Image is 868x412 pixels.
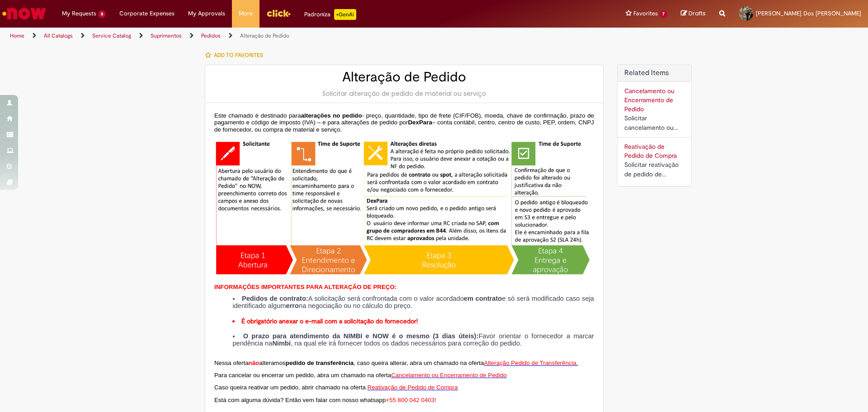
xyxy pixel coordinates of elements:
img: click_logo_yellow_360x200.png [266,6,291,20]
span: Está com alguma dúvida? Então vem falar com nosso whatsapp [214,397,386,403]
span: Corporate Expenses [119,9,175,18]
span: Caso queira reativar um pedido, abrir chamado na oferta [214,384,366,391]
span: 7 [660,10,667,18]
span: – conta contábil, centro, centro de custo, PEP, ordem, CNPJ de fornecedor, ou compra de material ... [214,119,594,133]
div: Padroniza [304,9,356,20]
a: Home [10,32,24,39]
strong: Nimbi [272,340,291,347]
a: Cancelamento ou Encerramento de Pedido [391,371,507,379]
span: alteramos , caso queira alterar, abra um chamado na oferta [259,360,484,366]
strong: O prazo para atendimento da NIMBI e NOW é o mesmo (3 dias úteis): [243,332,479,340]
div: Related Items [617,64,692,187]
span: não [249,360,259,366]
a: All Catalogs [44,32,73,39]
strong: em contrato [464,295,502,302]
span: ! [434,397,436,403]
a: Pedidos [201,32,221,39]
ul: Page breadcrumbs [7,28,572,44]
span: Nessa oferta [214,360,249,366]
span: . [576,360,578,366]
h2: Related Items [624,69,684,77]
img: ServiceNow [1,5,47,23]
strong: pedido de transferência [286,360,354,366]
span: [PERSON_NAME] Dos [PERSON_NAME] [756,9,861,17]
a: Reativação de Pedido de Compra [368,383,458,391]
li: Favor orientar o fornecedor a marcar pendência na , na qual ele irá fornecer todos os dados neces... [232,333,594,347]
span: Cancelamento ou Encerramento de Pedido [391,372,507,379]
div: Solicitar alteração de pedido de material ou serviço [214,89,594,98]
span: +55 800 042 0403 [386,397,434,403]
p: +GenAi [334,9,356,20]
span: DexPara [408,119,432,126]
a: Drafts [681,9,706,18]
li: A solicitação será confrontada com o valor acordado e só será modificado caso seja identificado a... [232,295,594,309]
span: Drafts [689,9,706,18]
span: 8 [98,10,106,18]
h2: Alteração de Pedido [214,70,594,85]
span: - preço, quantidade, tipo de frete (CIF/FOB), moeda, chave de confirmação, prazo de pagamento e c... [214,112,594,126]
a: Reativação de Pedido de Compra [624,142,677,160]
span: Reativação de Pedido de Compra [368,384,458,391]
span: Favorites [633,9,658,18]
span: My Requests [62,9,96,18]
strong: erro [286,302,299,309]
span: Para cancelar ou encerrar um pedido, abra um chamado na oferta [214,372,391,379]
span: alterações no pedido [301,112,362,119]
a: Alteração Pedido de Transferência [484,359,576,366]
a: Suprimentos [151,32,182,39]
span: Este chamado é destinado para [214,112,301,119]
span: Alteração Pedido de Transferência [484,360,576,366]
a: Service Catalog [92,32,131,39]
div: Solicitar cancelamento ou encerramento de Pedido. [624,114,684,133]
strong: Pedidos de contrato: [242,295,308,302]
span: INFORMAÇÕES IMPORTANTES PARA ALTERAÇÃO DE PREÇO: [214,284,396,290]
span: My Approvals [188,9,225,18]
a: Alteração de Pedido [240,32,289,39]
button: Add to favorites [205,46,268,65]
a: Cancelamento ou Encerramento de Pedido [624,87,675,113]
span: More [239,9,253,18]
span: Add to favorites [214,52,263,59]
strong: É obrigatório anexar o e-mail com a solicitação do fornecedor! [241,317,418,325]
div: Solicitar reativação de pedido de compra cancelado ou bloqueado. [624,160,684,179]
